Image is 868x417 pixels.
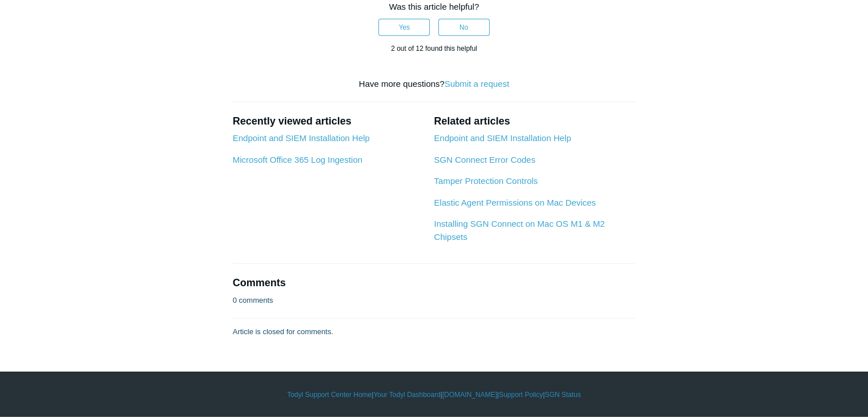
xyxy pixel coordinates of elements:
a: Endpoint and SIEM Installation Help [434,133,571,143]
a: Elastic Agent Permissions on Mac Devices [434,198,595,207]
button: This article was helpful [378,19,430,36]
a: Support Policy [499,390,543,400]
div: Have more questions? [233,78,636,91]
div: | | | | [103,390,765,400]
a: Submit a request [445,79,509,89]
p: Article is closed for comments. [233,326,333,338]
a: Todyl Support Center Home [287,390,372,400]
a: Installing SGN Connect on Mac OS M1 & M2 Chipsets [434,219,604,242]
span: 2 out of 12 found this helpful [391,45,477,53]
h2: Recently viewed articles [233,114,423,129]
a: Your Todyl Dashboard [373,390,440,400]
a: SGN Status [545,390,581,400]
h2: Related articles [434,114,635,129]
h2: Comments [233,275,636,291]
span: Was this article helpful? [389,2,479,11]
a: Tamper Protection Controls [434,176,538,186]
a: Endpoint and SIEM Installation Help [233,133,370,143]
a: [DOMAIN_NAME] [442,390,497,400]
a: Microsoft Office 365 Log Ingestion [233,155,362,165]
p: 0 comments [233,295,273,306]
a: SGN Connect Error Codes [434,155,535,165]
button: This article was not helpful [438,19,490,36]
